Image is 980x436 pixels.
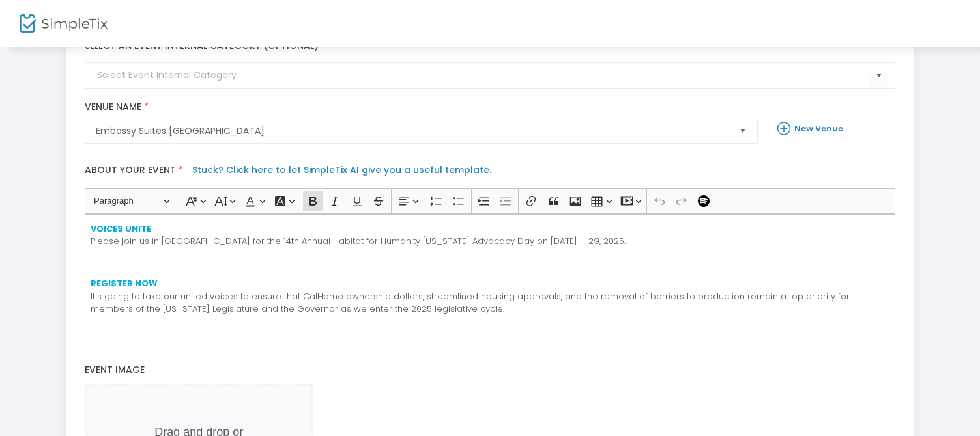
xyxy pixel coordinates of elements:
b: New Venue [794,122,843,135]
input: Select Event Internal Category [97,68,869,82]
p: Please join us in [GEOGRAPHIC_DATA] for the 14th Annual Habitat for Humanity [US_STATE] Advocacy ... [91,223,889,248]
a: Stuck? Click here to let SimpleTix AI give you a useful template. [192,163,491,176]
span: Paragraph [94,193,162,209]
button: Paragraph [88,191,176,211]
span: Event Image [85,363,145,376]
strong: REGISTER NOW [91,277,158,290]
strong: VOICES UNITE [91,223,151,235]
div: Rich Text Editor, main [85,214,895,344]
button: Select [870,62,888,89]
span: Embassy Suites [GEOGRAPHIC_DATA] [96,124,728,137]
p: It's going to take our united voices to ensure that CalHome ownership dollars, streamlined housin... [91,277,889,316]
div: Editor toolbar [85,188,895,214]
label: Venue Name [85,102,758,113]
button: Select [734,118,752,143]
label: About your event [79,157,902,187]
